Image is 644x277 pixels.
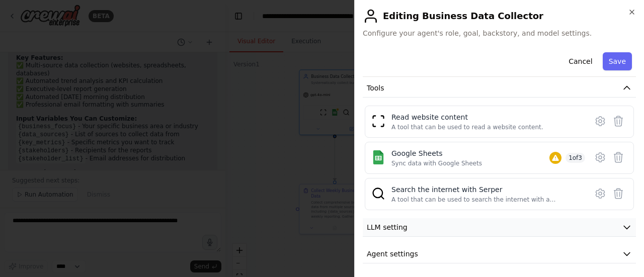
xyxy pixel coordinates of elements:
[391,184,581,195] div: Search the internet with Serper
[363,245,636,263] button: Agent settings
[363,79,636,98] button: Tools
[391,196,581,204] div: A tool that can be used to search the internet with a search_query. Supports different search typ...
[363,8,636,24] h2: Editing Business Data Collector
[391,123,543,131] div: A tool that can be used to read a website content.
[391,159,482,167] div: Sync data with Google Sheets
[371,114,385,128] img: ScrapeWebsiteTool
[363,218,636,237] button: LLM setting
[609,148,627,166] button: Delete tool
[367,83,384,93] span: Tools
[363,28,636,38] span: Configure your agent's role, goal, backstory, and model settings.
[591,184,609,203] button: Configure tool
[371,187,385,201] img: SerperDevTool
[603,52,632,70] button: Save
[609,112,627,130] button: Delete tool
[391,148,482,158] div: Google Sheets
[566,153,585,163] span: 1 of 3
[367,222,408,232] span: LLM setting
[609,184,627,203] button: Delete tool
[371,150,385,164] img: Google Sheets
[367,249,418,259] span: Agent settings
[562,52,598,70] button: Cancel
[591,112,609,130] button: Configure tool
[391,112,543,122] div: Read website content
[591,148,609,166] button: Configure tool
